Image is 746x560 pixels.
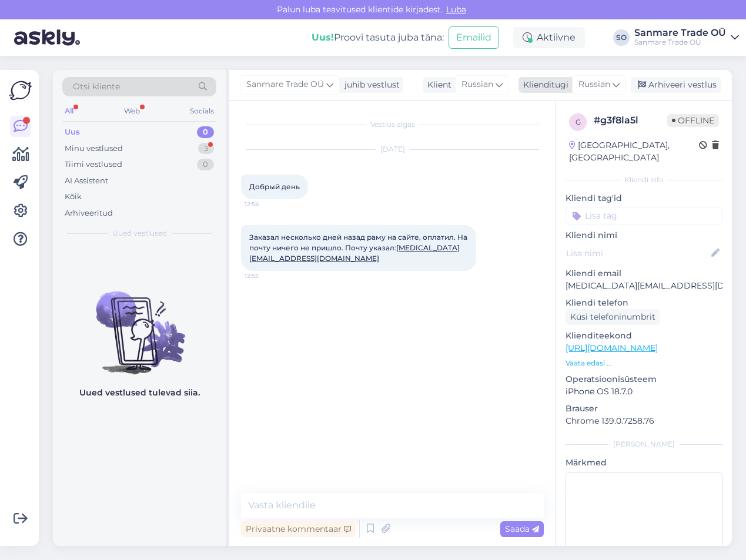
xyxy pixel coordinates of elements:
span: Otsi kliente [73,81,120,93]
div: Tiimi vestlused [65,159,122,170]
p: Chrome 139.0.7258.76 [566,415,722,427]
div: Web [122,103,142,119]
div: 3 [198,143,214,155]
div: Aktiivne [513,27,585,48]
span: g [576,118,581,126]
div: Küsi telefoninumbrit [566,309,660,325]
span: Заказал несколько дней назад раму на сайте, оплатил. На почту ничего не пришло. Почту указал: [249,233,469,263]
div: # g3f8la5l [594,113,667,128]
p: Klienditeekond [566,330,722,342]
span: Uued vestlused [112,228,167,239]
div: 0 [197,159,214,170]
p: Kliendi nimi [566,229,722,242]
p: Kliendi telefon [566,297,722,309]
a: Sanmare Trade OÜSanmare Trade OÜ [634,28,739,47]
div: Klienditugi [518,79,568,91]
div: Kõik [65,191,82,203]
div: Socials [188,103,216,119]
div: Uus [65,126,80,138]
p: Kliendi email [566,267,722,280]
button: Emailid [449,26,499,49]
p: Uued vestlused tulevad siia. [79,387,200,399]
b: Uus! [312,32,334,43]
span: Russian [461,78,493,91]
div: All [62,103,76,119]
span: 12:54 [245,200,289,209]
p: iPhone OS 18.7.0 [566,385,722,398]
div: Arhiveeritud [65,207,113,219]
div: 0 [197,126,214,138]
input: Lisa nimi [566,247,709,260]
div: [DATE] [241,144,544,155]
p: Kliendi tag'id [566,192,722,204]
div: Minu vestlused [65,143,123,155]
div: [GEOGRAPHIC_DATA], [GEOGRAPHIC_DATA] [569,139,699,164]
p: Märkmed [566,457,722,469]
input: Lisa tag [566,207,722,224]
div: Sanmare Trade OÜ [634,28,726,38]
div: SO [613,29,630,46]
div: Privaatne kommentaar [241,521,356,537]
span: Russian [578,78,610,91]
span: Offline [667,114,719,127]
div: Arhiveeri vestlus [631,77,721,93]
img: No chats [53,270,226,376]
p: Brauser [566,403,722,415]
div: Vestlus algas [241,119,544,130]
div: juhib vestlust [340,79,400,91]
div: Klient [423,79,451,91]
p: Operatsioonisüsteem [566,373,722,385]
span: Sanmare Trade OÜ [246,78,324,91]
div: Kliendi info [566,175,722,185]
div: AI Assistent [65,175,108,187]
span: 12:55 [245,271,289,280]
img: Askly Logo [9,79,32,102]
p: [MEDICAL_DATA][EMAIL_ADDRESS][DOMAIN_NAME] [566,280,722,292]
a: [URL][DOMAIN_NAME] [566,343,658,353]
span: Добрый день [249,182,300,191]
div: [PERSON_NAME] [566,439,722,450]
span: Luba [443,4,470,15]
span: Saada [505,524,539,534]
div: Proovi tasuta juba täna: [312,31,444,45]
p: Vaata edasi ... [566,358,722,368]
div: Sanmare Trade OÜ [634,38,726,47]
